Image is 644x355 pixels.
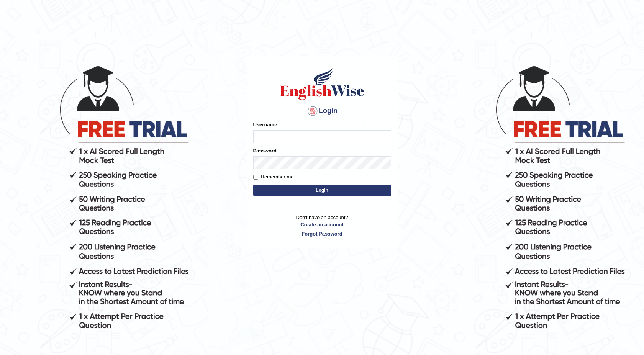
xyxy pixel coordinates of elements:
[253,105,391,117] h4: Login
[253,121,277,128] label: Username
[253,147,277,154] label: Password
[253,230,391,237] a: Forgot Password
[253,175,258,180] input: Remember me
[253,221,391,228] a: Create an account
[253,214,391,237] p: Don't have an account?
[253,173,294,181] label: Remember me
[279,67,366,101] img: Logo of English Wise sign in for intelligent practice with AI
[253,185,391,196] button: Login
